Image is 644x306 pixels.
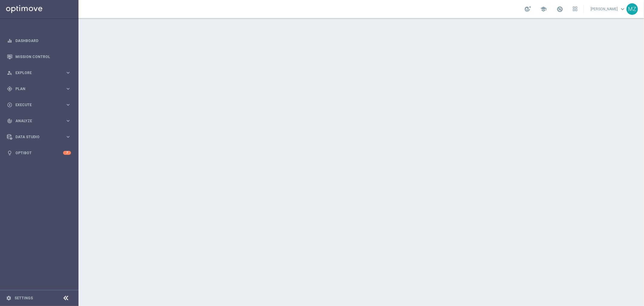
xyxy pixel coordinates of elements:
[7,150,12,156] i: lightbulb
[65,118,71,124] i: keyboard_arrow_right
[65,102,71,108] i: keyboard_arrow_right
[14,296,33,300] a: Settings
[65,134,71,140] i: keyboard_arrow_right
[7,70,65,76] div: Explore
[7,54,71,59] button: Mission Control
[7,86,12,92] i: gps_fixed
[65,70,71,76] i: keyboard_arrow_right
[7,38,71,43] button: equalizer Dashboard
[15,103,65,107] span: Execute
[15,135,65,139] span: Data Studio
[65,86,71,92] i: keyboard_arrow_right
[7,49,71,65] div: Mission Control
[7,119,71,123] button: track_changes Analyze keyboard_arrow_right
[590,5,626,14] a: [PERSON_NAME]keyboard_arrow_down
[7,102,65,108] div: Execute
[7,33,71,49] div: Dashboard
[15,49,71,65] a: Mission Control
[7,145,71,161] div: Optibot
[7,118,12,124] i: track_changes
[15,33,71,49] a: Dashboard
[7,102,12,108] i: play_circle_outline
[15,119,65,123] span: Analyze
[7,134,65,140] div: Data Studio
[7,70,12,76] i: person_search
[619,6,626,12] span: keyboard_arrow_down
[626,3,638,15] div: MZ
[7,103,71,107] button: play_circle_outline Execute keyboard_arrow_right
[15,71,65,75] span: Explore
[7,86,71,91] button: gps_fixed Plan keyboard_arrow_right
[7,151,71,155] button: lightbulb Optibot 7
[6,295,11,301] i: settings
[15,145,63,161] a: Optibot
[7,70,71,75] button: person_search Explore keyboard_arrow_right
[15,87,65,91] span: Plan
[63,151,71,155] div: 7
[7,86,65,92] div: Plan
[7,38,12,44] i: equalizer
[7,135,71,139] button: Data Studio keyboard_arrow_right
[7,118,65,124] div: Analyze
[540,6,547,12] span: school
